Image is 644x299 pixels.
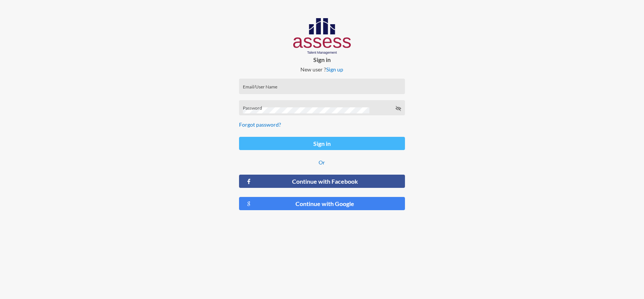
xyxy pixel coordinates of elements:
[233,56,411,63] p: Sign in
[239,137,405,150] button: Sign in
[239,197,405,210] button: Continue with Google
[233,66,411,73] p: New user ?
[293,18,351,54] img: AssessLogoo.svg
[326,66,343,73] a: Sign up
[239,121,281,128] a: Forgot password?
[239,175,405,188] button: Continue with Facebook
[239,159,405,166] p: Or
